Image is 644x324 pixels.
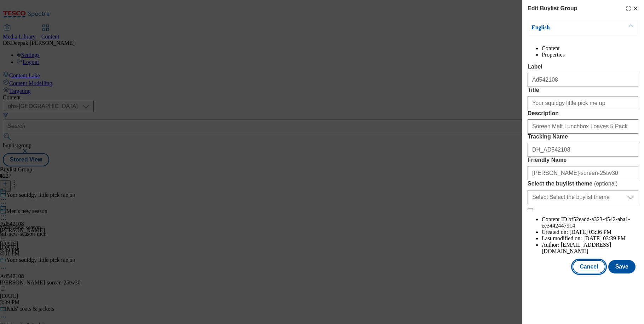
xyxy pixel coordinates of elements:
li: Last modified on: [542,235,638,242]
li: Created on: [542,229,638,235]
span: [DATE] 03:39 PM [583,235,626,241]
li: Content ID [542,216,638,229]
li: Content [542,45,638,52]
button: Save [608,260,636,273]
span: bf52eadd-a323-4542-aba1-ee3442447914 [542,216,630,229]
label: Label [528,64,638,70]
li: Properties [542,52,638,58]
span: [EMAIL_ADDRESS][DOMAIN_NAME] [542,242,611,254]
label: Description [528,110,638,117]
span: [DATE] 03:36 PM [569,229,611,235]
input: Enter Tracking Name [528,143,638,157]
input: Enter Label [528,73,638,87]
input: Enter Friendly Name [528,166,638,180]
li: Author: [542,242,638,254]
span: ( optional ) [594,181,618,187]
input: Enter Description [528,119,638,134]
p: English [531,24,606,31]
label: Select the buylist theme [528,180,638,187]
button: Cancel [573,260,605,273]
label: Friendly Name [528,157,638,163]
label: Tracking Name [528,134,638,140]
h4: Edit Buylist Group [528,4,577,13]
label: Title [528,87,638,93]
input: Enter Title [528,96,638,110]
